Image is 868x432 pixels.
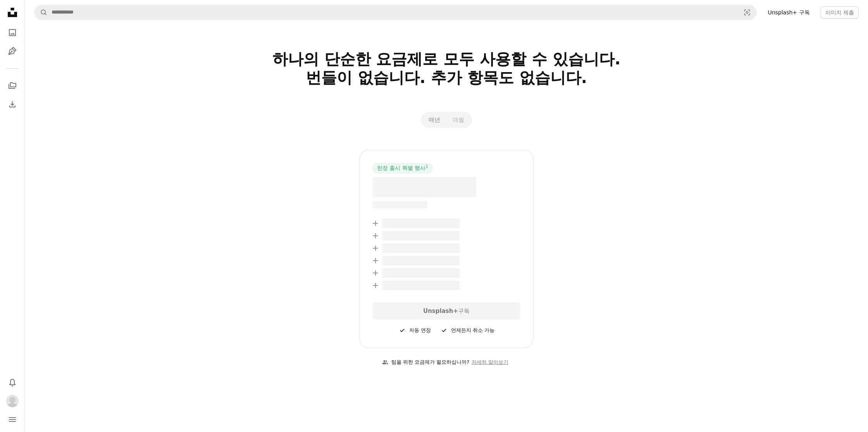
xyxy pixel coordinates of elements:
img: 사용자 dahye yoon의 아바타 [6,395,19,407]
span: – –––– –––– ––– ––– –––– –––– [382,244,460,253]
form: 사이트 전체에서 이미지 찾기 [34,5,757,20]
span: – –––– –––– ––– ––– –––– –––– [382,231,460,240]
button: 매년 [422,113,446,126]
button: 프로필 [5,393,20,409]
span: – –––– ––––. [372,177,476,197]
button: 메뉴 [5,412,20,427]
a: 사진 [5,25,20,40]
button: 알림 [5,375,20,390]
span: – –––– –––– ––– ––– –––– –––– [382,281,460,290]
span: –– –––– –––– –––– –– [372,201,427,208]
div: 팀을 위한 요금제가 필요하십니까? [382,358,469,366]
a: 일러스트 [5,43,20,59]
div: 자동 연장 [398,326,431,335]
button: Unsplash 검색 [34,5,48,20]
div: 언제든지 취소 가능 [440,326,494,335]
a: Unsplash+ 구독 [763,6,814,19]
button: 시각적 검색 [738,5,756,20]
a: 홈 — Unsplash [5,5,20,22]
a: 자세히 알아보기 [469,356,511,369]
strong: Unsplash+ [423,308,458,314]
sup: 1 [425,164,428,169]
button: 이미지 제출 [821,6,859,19]
h2: 하나의 단순한 요금제로 모두 사용할 수 있습니다. 번들이 없습니다. 추가 항목도 없습니다. [197,50,696,105]
div: 한정 출시 특별 행사 [372,163,433,174]
button: 매월 [446,113,470,126]
a: 다운로드 내역 [5,97,20,112]
a: 컬렉션 [5,78,20,93]
span: – –––– –––– ––– ––– –––– –––– [382,256,460,265]
span: – –––– –––– ––– ––– –––– –––– [382,268,460,278]
span: – –––– –––– ––– ––– –––– –––– [382,219,460,228]
a: 1 [424,164,430,172]
div: 구독 [372,302,520,320]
